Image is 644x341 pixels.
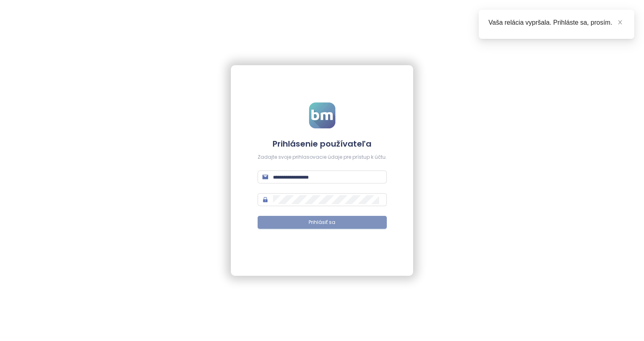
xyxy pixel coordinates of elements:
img: logo [309,102,335,128]
span: close [617,19,623,25]
button: Prihlásiť sa [258,216,387,229]
span: lock [262,197,268,202]
span: mail [262,174,268,180]
div: Vaša relácia vypršala. Prihláste sa, prosím. [488,18,625,28]
h4: Prihlásenie používateľa [258,138,387,149]
div: Zadajte svoje prihlasovacie údaje pre prístup k účtu. [258,153,387,161]
span: Prihlásiť sa [309,219,335,226]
